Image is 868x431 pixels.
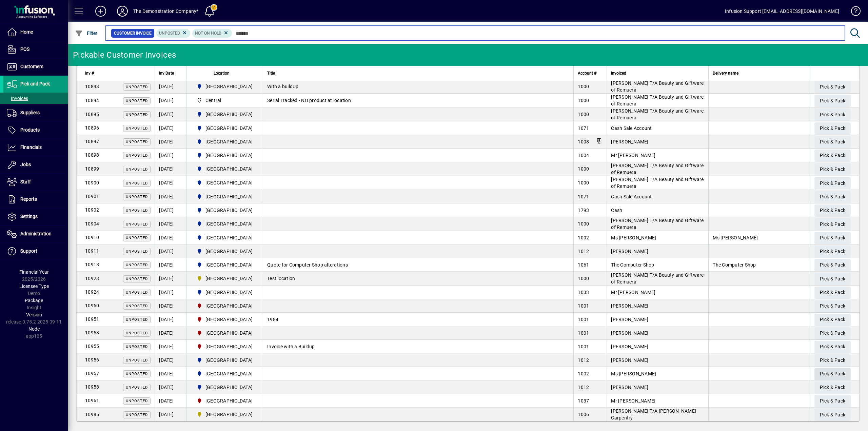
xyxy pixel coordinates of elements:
[159,70,174,77] span: Inv Date
[820,81,845,93] span: Pick & Pack
[126,290,148,295] span: Unposted
[85,98,99,103] span: 10894
[3,104,68,121] a: Suppliers
[814,122,851,135] button: Pick & Pack
[194,96,255,104] span: Central
[820,219,845,230] span: Pick & Pack
[194,397,255,405] span: Christchurch
[126,195,148,199] span: Unposted
[205,397,253,404] span: [GEOGRAPHIC_DATA]
[611,94,704,106] span: [PERSON_NAME] T/A Beauty and Giftware of Remuera
[820,395,845,407] span: Pick & Pack
[820,191,845,202] span: Pick & Pack
[578,262,589,268] span: 1061
[820,273,845,285] span: Pick & Pack
[578,357,589,363] span: 1012
[155,353,186,367] td: [DATE]
[820,355,845,366] span: Pick & Pack
[194,179,255,187] span: Auckland
[205,289,253,296] span: [GEOGRAPHIC_DATA]
[155,272,186,286] td: [DATE]
[194,234,255,242] span: Auckland
[205,83,253,90] span: [GEOGRAPHIC_DATA]
[3,156,68,173] a: Jobs
[814,395,851,407] button: Pick & Pack
[820,328,845,339] span: Pick & Pack
[267,70,275,77] span: Title
[214,70,230,77] span: Location
[126,263,148,267] span: Unposted
[3,243,68,260] a: Support
[85,221,99,227] span: 10904
[578,412,589,417] span: 1006
[194,220,255,228] span: Auckland
[20,144,42,150] span: Financials
[85,316,99,322] span: 10951
[205,165,253,172] span: [GEOGRAPHIC_DATA]
[578,303,589,309] span: 1001
[267,276,295,281] span: Test location
[578,112,589,117] span: 1000
[155,80,186,94] td: [DATE]
[820,368,845,379] span: Pick & Pack
[820,246,845,257] span: Pick & Pack
[155,121,186,135] td: [DATE]
[155,340,186,353] td: [DATE]
[205,302,253,309] span: [GEOGRAPHIC_DATA]
[194,356,255,364] span: Auckland
[3,226,68,242] a: Administration
[155,176,186,190] td: [DATE]
[194,151,255,159] span: Auckland
[814,273,851,285] button: Pick & Pack
[85,357,99,363] span: 10956
[155,367,186,380] td: [DATE]
[205,97,221,104] span: Central
[112,5,133,17] button: Profile
[194,206,255,214] span: Auckland
[155,286,186,299] td: [DATE]
[205,220,253,227] span: [GEOGRAPHIC_DATA]
[85,371,99,376] span: 10957
[820,109,845,120] span: Pick & Pack
[820,382,845,393] span: Pick & Pack
[156,29,191,38] mat-chip: Customer Invoice Status: Unposted
[205,343,253,350] span: [GEOGRAPHIC_DATA]
[611,357,648,363] span: [PERSON_NAME]
[194,315,255,324] span: Christchurch
[3,58,68,75] a: Customers
[578,98,589,103] span: 1000
[155,313,186,326] td: [DATE]
[814,246,851,258] button: Pick & Pack
[205,330,253,336] span: [GEOGRAPHIC_DATA]
[205,411,253,418] span: [GEOGRAPHIC_DATA]
[25,298,43,303] span: Package
[85,276,99,281] span: 10923
[126,345,148,349] span: Unposted
[194,288,255,296] span: Auckland
[126,236,148,240] span: Unposted
[814,150,851,162] button: Pick & Pack
[75,31,98,36] span: Filter
[205,193,253,200] span: [GEOGRAPHIC_DATA]
[194,410,255,418] span: Wellington
[820,232,845,243] span: Pick & Pack
[611,108,704,120] span: [PERSON_NAME] T/A Beauty and Giftware of Remuera
[19,283,49,289] span: Licensee Type
[611,290,655,295] span: Mr [PERSON_NAME]
[611,272,704,285] span: [PERSON_NAME] T/A Beauty and Giftware of Remuera
[814,191,851,203] button: Pick & Pack
[814,259,851,271] button: Pick & Pack
[814,300,851,312] button: Pick & Pack
[194,247,255,255] span: Auckland
[611,163,704,175] span: [PERSON_NAME] T/A Beauty and Giftware of Remuera
[85,330,99,335] span: 10953
[578,180,589,185] span: 1000
[814,368,851,380] button: Pick & Pack
[578,70,596,77] span: Account #
[155,190,186,203] td: [DATE]
[194,110,255,118] span: Auckland
[611,194,652,199] span: Cash Sale Account
[205,152,253,159] span: [GEOGRAPHIC_DATA]
[205,138,253,145] span: [GEOGRAPHIC_DATA]
[611,218,704,230] span: [PERSON_NAME] T/A Beauty and Giftware of Remuera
